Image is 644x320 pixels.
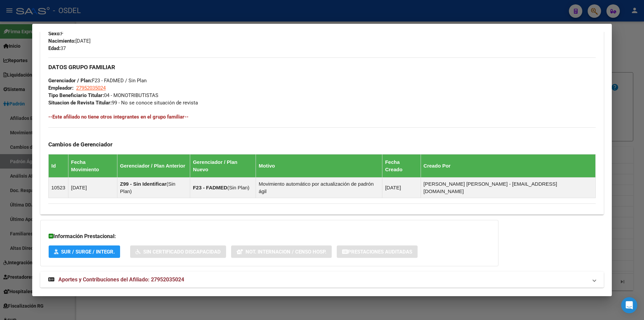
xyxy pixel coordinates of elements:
[40,272,604,288] mat-expansion-panel-header: Aportes y Contribuciones del Afiliado: 27952035024
[256,177,382,198] td: Movimiento automático por actualización de padrón ágil
[48,78,92,84] strong: Gerenciador / Plan:
[120,181,175,194] span: Sin Plan
[49,154,68,177] th: Id
[49,177,68,198] td: 10523
[48,63,596,71] h3: DATOS GRUPO FAMILIAR
[382,154,421,177] th: Fecha Creado
[190,177,256,198] td: ( )
[48,113,596,121] h4: --Este afiliado no tiene otros integrantes en el grupo familiar--
[621,297,637,313] div: Open Intercom Messenger
[120,181,166,187] strong: Z99 - Sin Identificar
[48,100,198,106] span: 99 - No se conoce situación de revista
[48,141,596,148] h3: Cambios de Gerenciador
[48,38,75,44] strong: Nacimiento:
[48,31,63,37] span: F
[48,100,112,106] strong: Situacion de Revista Titular:
[58,276,184,283] span: Aportes y Contribuciones del Afiliado: 27952035024
[61,249,115,255] span: SUR / SURGE / INTEGR.
[193,185,227,190] strong: F23 - FADMED
[256,154,382,177] th: Motivo
[421,177,595,198] td: [PERSON_NAME] [PERSON_NAME] - [EMAIL_ADDRESS][DOMAIN_NAME]
[49,232,490,240] h3: Información Prestacional:
[348,249,412,255] span: Prestaciones Auditadas
[48,45,66,51] span: 37
[48,31,61,37] strong: Sexo:
[190,154,256,177] th: Gerenciador / Plan Nuevo
[117,177,190,198] td: ( )
[48,38,91,44] span: [DATE]
[76,85,106,91] span: 27952035024
[48,45,60,51] strong: Edad:
[246,249,326,255] span: Not. Internacion / Censo Hosp.
[337,245,418,258] button: Prestaciones Auditadas
[48,78,147,84] span: F23 - FADMED / Sin Plan
[130,245,226,258] button: Sin Certificado Discapacidad
[421,154,595,177] th: Creado Por
[231,245,332,258] button: Not. Internacion / Censo Hosp.
[117,154,190,177] th: Gerenciador / Plan Anterior
[229,185,248,190] span: Sin Plan
[68,177,117,198] td: [DATE]
[68,154,117,177] th: Fecha Movimiento
[48,85,73,91] strong: Empleador:
[382,177,421,198] td: [DATE]
[48,92,104,98] strong: Tipo Beneficiario Titular:
[143,249,221,255] span: Sin Certificado Discapacidad
[49,245,120,258] button: SUR / SURGE / INTEGR.
[48,92,158,98] span: 04 - MONOTRIBUTISTAS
